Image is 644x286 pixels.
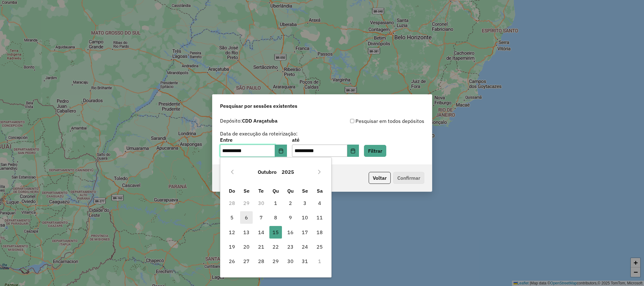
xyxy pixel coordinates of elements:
[269,226,282,239] span: 15
[220,117,278,124] label: Depósito:
[227,167,237,177] button: Previous Month
[299,255,311,267] span: 31
[254,196,269,210] td: 30
[255,211,267,224] span: 7
[299,240,311,253] span: 24
[298,239,312,254] td: 24
[369,172,391,184] button: Voltar
[226,240,238,253] span: 19
[269,240,282,253] span: 22
[240,240,253,253] span: 20
[268,239,283,254] td: 22
[284,197,297,209] span: 2
[220,130,298,137] label: Data de execução da roteirização:
[226,211,238,224] span: 5
[255,226,267,239] span: 14
[229,188,235,194] span: Do
[239,210,254,225] td: 6
[299,226,311,239] span: 17
[317,188,323,194] span: Sa
[225,210,239,225] td: 5
[298,196,312,210] td: 3
[313,197,326,209] span: 4
[220,136,287,144] label: Entre
[268,196,283,210] td: 1
[244,188,250,194] span: Se
[254,225,269,239] td: 14
[255,255,267,267] span: 28
[239,254,254,268] td: 27
[312,196,327,210] td: 4
[225,239,239,254] td: 19
[268,254,283,268] td: 29
[226,255,238,267] span: 26
[240,226,253,239] span: 13
[284,226,297,239] span: 16
[255,164,279,179] button: Choose Month
[298,210,312,225] td: 10
[287,188,294,194] span: Qu
[302,188,308,194] span: Se
[283,239,298,254] td: 23
[284,240,297,253] span: 23
[275,145,287,157] button: Choose Date
[225,225,239,239] td: 12
[242,118,278,124] strong: CDD Araçatuba
[279,164,297,179] button: Choose Year
[283,210,298,225] td: 9
[298,254,312,268] td: 31
[268,225,283,239] td: 15
[312,210,327,225] td: 11
[269,211,282,224] span: 8
[258,188,264,194] span: Te
[322,117,424,125] div: Pesquisar em todos depósitos
[312,254,327,268] td: 1
[284,255,297,267] span: 30
[364,145,386,157] button: Filtrar
[299,197,311,209] span: 3
[283,254,298,268] td: 30
[225,254,239,268] td: 26
[269,197,282,209] span: 1
[254,254,269,268] td: 28
[239,196,254,210] td: 29
[254,210,269,225] td: 7
[283,225,298,239] td: 16
[298,225,312,239] td: 17
[239,225,254,239] td: 13
[312,225,327,239] td: 18
[220,102,297,110] span: Pesquisar por sessões existentes
[292,136,359,144] label: até
[225,196,239,210] td: 28
[313,211,326,224] span: 11
[313,226,326,239] span: 18
[240,211,253,224] span: 6
[240,255,253,267] span: 27
[226,226,238,239] span: 12
[255,240,267,253] span: 21
[272,188,279,194] span: Qu
[312,239,327,254] td: 25
[347,145,359,157] button: Choose Date
[299,211,311,224] span: 10
[220,157,332,278] div: Choose Date
[284,211,297,224] span: 9
[239,239,254,254] td: 20
[268,210,283,225] td: 8
[314,167,324,177] button: Next Month
[269,255,282,267] span: 29
[254,239,269,254] td: 21
[283,196,298,210] td: 2
[313,240,326,253] span: 25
